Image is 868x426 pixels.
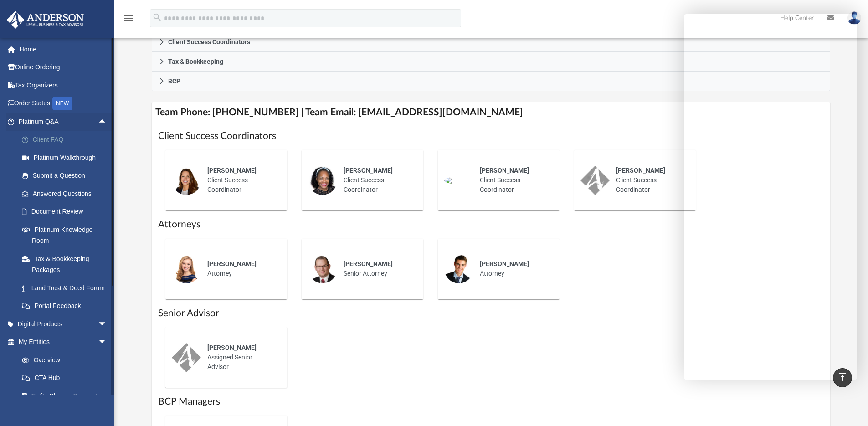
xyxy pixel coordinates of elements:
[344,167,393,174] span: [PERSON_NAME]
[13,131,121,149] a: Client FAQ
[13,351,121,369] a: Overview
[444,254,473,283] img: thumbnail
[616,167,665,174] span: [PERSON_NAME]
[337,253,417,285] div: Senior Attorney
[207,260,257,267] span: [PERSON_NAME]
[201,253,281,285] div: Attorney
[847,11,861,25] img: User Pic
[201,337,281,378] div: Assigned Senior Advisor
[207,167,257,174] span: [PERSON_NAME]
[13,185,121,203] a: Answered Questions
[152,52,831,72] a: Tax & Bookkeeping
[4,11,87,29] img: Anderson Advisors Platinum Portal
[201,159,281,201] div: Client Success Coordinator
[684,14,857,380] iframe: Chat Window
[168,78,180,84] span: BCP
[337,159,417,201] div: Client Success Coordinator
[580,166,610,195] img: thumbnail
[158,218,824,231] h1: Attorneys
[158,395,824,408] h1: BCP Managers
[6,76,121,94] a: Tax Organizers
[13,250,121,279] a: Tax & Bookkeeping Packages
[6,94,121,113] a: Order StatusNEW
[123,13,134,24] i: menu
[98,113,116,131] span: arrow_drop_up
[444,177,473,184] img: thumbnail
[480,260,529,267] span: [PERSON_NAME]
[13,167,121,185] a: Submit a Question
[168,58,223,65] span: Tax & Bookkeeping
[6,40,121,58] a: Home
[308,166,337,195] img: thumbnail
[152,72,831,91] a: BCP
[152,32,831,52] a: Client Success Coordinators
[168,39,250,45] span: Client Success Coordinators
[6,315,121,333] a: Digital Productsarrow_drop_down
[13,279,121,297] a: Land Trust & Deed Forum
[610,159,689,201] div: Client Success Coordinator
[158,129,824,143] h1: Client Success Coordinators
[52,97,72,110] div: NEW
[13,387,121,405] a: Entity Change Request
[172,166,201,195] img: thumbnail
[6,113,121,131] a: Platinum Q&Aarrow_drop_up
[158,307,824,320] h1: Senior Advisor
[207,344,257,351] span: [PERSON_NAME]
[6,333,121,351] a: My Entitiesarrow_drop_down
[480,167,529,174] span: [PERSON_NAME]
[98,315,116,334] span: arrow_drop_down
[13,203,121,221] a: Document Review
[172,254,201,283] img: thumbnail
[172,343,201,372] img: thumbnail
[152,102,831,123] h4: Team Phone: [PHONE_NUMBER] | Team Email: [EMAIL_ADDRESS][DOMAIN_NAME]
[473,159,553,201] div: Client Success Coordinator
[13,149,121,167] a: Platinum Walkthrough
[13,297,121,315] a: Portal Feedback
[152,12,162,22] i: search
[473,253,553,285] div: Attorney
[13,369,121,387] a: CTA Hub
[13,221,121,250] a: Platinum Knowledge Room
[308,254,337,283] img: thumbnail
[123,17,134,24] a: menu
[344,260,393,267] span: [PERSON_NAME]
[6,58,121,77] a: Online Ordering
[98,333,116,352] span: arrow_drop_down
